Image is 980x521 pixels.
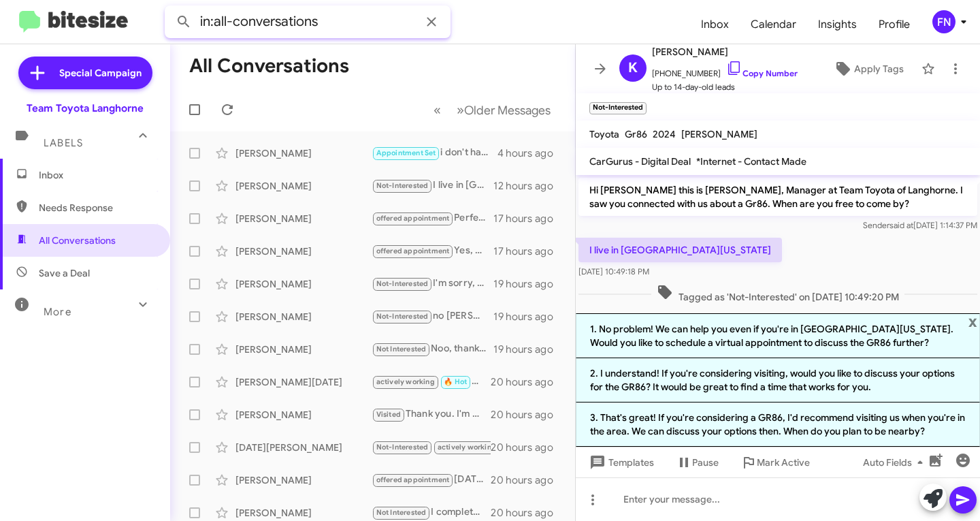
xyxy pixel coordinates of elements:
[376,410,401,419] span: Visited
[376,377,435,386] span: actively working
[589,128,619,140] span: Toyota
[444,377,467,386] span: 🔥 Hot
[696,155,806,168] span: *Internet - Contact Made
[235,277,372,291] div: [PERSON_NAME]
[165,5,451,38] input: Search
[589,155,691,168] span: CarGurus - Digital Deal
[681,128,757,140] span: [PERSON_NAME]
[434,101,441,119] span: «
[968,313,977,330] span: x
[39,168,154,182] span: Inbox
[59,66,142,80] span: Special Campaign
[376,345,427,353] span: Not Interested
[665,450,730,475] button: Pause
[576,450,665,475] button: Templates
[493,212,564,225] div: 17 hours ago
[372,243,493,259] div: Yes, we are open on [DATE] from 9am to 3pm! It’s a great time to visit and explore your options. ...
[576,358,980,402] li: 2. I understand! If you're considering visiting, would you like to discuss your options for the G...
[652,60,798,80] span: [PHONE_NUMBER]
[491,408,564,422] div: 20 hours ago
[235,506,372,520] div: [PERSON_NAME]
[39,201,154,215] span: Needs Response
[854,57,904,81] span: Apply Tags
[493,244,564,258] div: 17 hours ago
[863,450,928,475] span: Auto Fields
[578,238,782,262] p: I live in [GEOGRAPHIC_DATA][US_STATE]
[448,96,559,124] button: Next
[589,102,647,114] small: Not-Interested
[376,214,450,223] span: offered appointment
[39,234,116,247] span: All Conversations
[491,375,564,389] div: 20 hours ago
[932,10,955,33] div: FN
[372,472,491,488] div: [DATE] should work great! I am going to just double check to confirm availability. Are you open t...
[587,450,654,475] span: Templates
[491,506,564,520] div: 20 hours ago
[376,279,429,288] span: Not-Interested
[372,210,493,226] div: Perfect! I’ll schedule your appointment for [DATE] at 4:30/5PM. Looking forward to seeing you the...
[189,55,349,77] h1: All Conversations
[740,5,807,44] a: Calendar
[235,441,372,454] div: [DATE][PERSON_NAME]
[491,441,564,454] div: 20 hours ago
[235,408,372,422] div: [PERSON_NAME]
[493,277,564,291] div: 19 hours ago
[235,473,372,487] div: [PERSON_NAME]
[852,450,939,475] button: Auto Fields
[372,407,491,422] div: Thank you. I'm waiting for more
[372,505,491,520] div: I completely understand! Our dealership does strive to provide a unique experience and great offe...
[726,68,798,78] a: Copy Number
[235,310,372,323] div: [PERSON_NAME]
[576,402,980,447] li: 3. That's great! If you're considering a GR86, I'd recommend visiting us when you're in the area....
[807,5,868,44] a: Insights
[493,310,564,323] div: 19 hours ago
[578,266,649,277] span: [DATE] 10:49:18 PM
[372,374,491,390] div: Ok i will
[921,10,965,33] button: FN
[491,473,564,487] div: 20 hours ago
[376,475,450,484] span: offered appointment
[372,178,493,193] div: I live in [GEOGRAPHIC_DATA][US_STATE]
[372,276,493,291] div: I'm sorry, but I'm gonna have to pass on looking at the Toyota Highlander hybrid, but thank you f...
[690,5,740,44] a: Inbox
[39,266,90,280] span: Save a Deal
[235,375,372,389] div: [PERSON_NAME][DATE]
[821,57,915,81] button: Apply Tags
[464,103,551,118] span: Older Messages
[372,439,491,455] div: Do you live locally?
[578,178,977,216] p: Hi [PERSON_NAME] this is [PERSON_NAME], Manager at Team Toyota of Langhorne. I saw you connected ...
[889,220,913,230] span: said at
[652,44,798,60] span: [PERSON_NAME]
[497,146,564,160] div: 4 hours ago
[376,443,429,452] span: Not-Interested
[235,343,372,356] div: [PERSON_NAME]
[235,212,372,225] div: [PERSON_NAME]
[235,179,372,193] div: [PERSON_NAME]
[44,306,71,318] span: More
[44,137,83,149] span: Labels
[425,96,449,124] button: Previous
[757,450,810,475] span: Mark Active
[625,128,647,140] span: Gr86
[426,96,559,124] nav: Page navigation example
[576,313,980,358] li: 1. No problem! We can help you even if you're in [GEOGRAPHIC_DATA][US_STATE]. Would you like to s...
[863,220,977,230] span: Sender [DATE] 1:14:37 PM
[493,343,564,356] div: 19 hours ago
[652,80,798,94] span: Up to 14-day-old leads
[372,309,493,324] div: no [PERSON_NAME] sold thanks
[372,341,493,357] div: Noo, thank [PERSON_NAME]
[438,443,496,452] span: actively working
[651,284,904,304] span: Tagged as 'Not-Interested' on [DATE] 10:49:20 PM
[730,450,821,475] button: Mark Active
[868,5,921,44] a: Profile
[372,145,497,161] div: i don't have a specific time as it depends on when i get out of work but i should be there someti...
[493,179,564,193] div: 12 hours ago
[235,244,372,258] div: [PERSON_NAME]
[27,101,144,115] div: Team Toyota Langhorne
[376,181,429,190] span: Not-Interested
[376,508,427,517] span: Not Interested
